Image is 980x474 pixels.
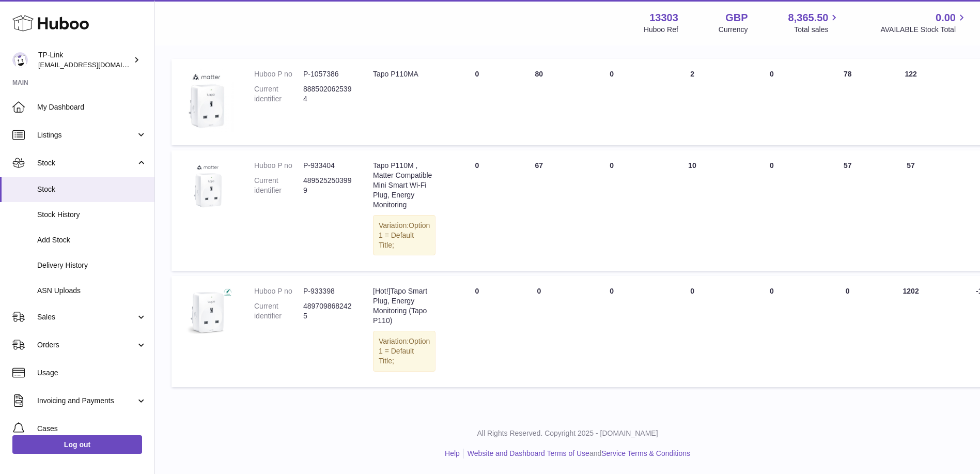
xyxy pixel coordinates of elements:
[38,60,152,69] span: [EMAIL_ADDRESS][DOMAIN_NAME]
[813,59,883,145] td: 78
[446,150,508,271] td: 0
[37,340,136,350] span: Orders
[373,215,435,256] div: Variation:
[373,69,435,79] div: Tapo P110MA
[254,301,303,321] dt: Current identifier
[182,69,234,132] img: product image
[373,331,435,372] div: Variation:
[37,261,147,270] span: Delivery History
[379,337,430,365] span: Option 1 = Default Title;
[725,11,748,25] strong: GBP
[38,50,131,70] div: TP-Link
[254,84,303,104] dt: Current identifier
[880,25,968,35] span: AVAILABLE Stock Total
[508,276,570,387] td: 0
[654,150,731,271] td: 10
[770,287,774,295] span: 0
[37,130,136,140] span: Listings
[37,158,136,168] span: Stock
[37,368,147,378] span: Usage
[37,286,147,296] span: ASN Uploads
[788,11,829,25] span: 8,365.50
[163,429,972,438] p: All Rights Reserved. Copyright 2025 - [DOMAIN_NAME]
[37,312,136,322] span: Sales
[303,301,352,321] dd: 4897098682425
[254,286,303,296] dt: Huboo P no
[464,449,690,458] li: and
[570,59,654,145] td: 0
[601,449,690,457] a: Service Terms & Conditions
[373,286,435,326] div: [Hot!]Tapo Smart Plug, Energy Monitoring (Tapo P110)
[446,276,508,387] td: 0
[303,84,352,104] dd: 8885020625394
[182,286,234,338] img: product image
[379,221,430,249] span: Option 1 = Default Title;
[446,59,508,145] td: 0
[719,25,748,35] div: Currency
[570,276,654,387] td: 0
[770,70,774,78] span: 0
[508,59,570,145] td: 80
[37,396,136,406] span: Invoicing and Payments
[12,435,142,454] a: Log out
[254,69,303,79] dt: Huboo P no
[303,161,352,171] dd: P-933404
[303,69,352,79] dd: P-1057386
[37,102,147,112] span: My Dashboard
[654,59,731,145] td: 2
[794,25,840,35] span: Total sales
[813,276,883,387] td: 0
[468,449,589,457] a: Website and Dashboard Terms of Use
[936,11,956,25] span: 0.00
[303,286,352,296] dd: P-933398
[445,449,460,457] a: Help
[254,176,303,195] dt: Current identifier
[788,11,841,35] a: 8,365.50 Total sales
[654,276,731,387] td: 0
[883,150,939,271] td: 57
[813,150,883,271] td: 57
[303,176,352,195] dd: 4895252503999
[880,11,968,35] a: 0.00 AVAILABLE Stock Total
[37,210,147,220] span: Stock History
[12,52,28,68] img: gaby.chen@tp-link.com
[570,150,654,271] td: 0
[182,161,234,212] img: product image
[883,59,939,145] td: 122
[373,161,435,209] div: Tapo P110M , Matter Compatible Mini Smart Wi-Fi Plug, Energy Monitoring
[37,235,147,245] span: Add Stock
[770,161,774,170] span: 0
[649,11,678,25] strong: 13303
[37,424,147,434] span: Cases
[254,161,303,171] dt: Huboo P no
[508,150,570,271] td: 67
[883,276,939,387] td: 1202
[37,185,147,194] span: Stock
[644,25,678,35] div: Huboo Ref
